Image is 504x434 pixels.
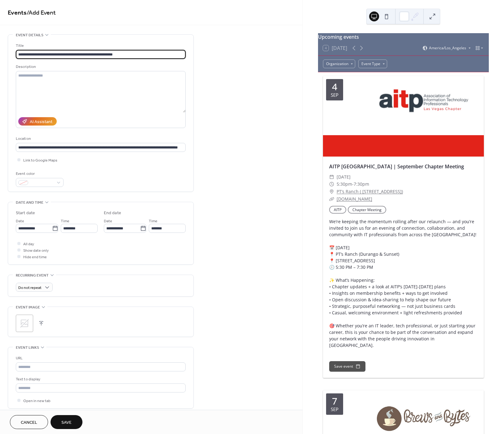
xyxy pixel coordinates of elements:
div: Sep [331,407,338,412]
div: 4 [332,82,337,91]
div: Location [16,135,184,142]
span: Time [61,218,69,224]
span: Recurring event [16,272,49,279]
div: Text to display [16,376,184,383]
span: / Add Event [27,7,56,19]
span: Link to Google Maps [23,157,57,164]
div: AI Assistant [30,119,52,125]
span: America/Los_Angeles [429,46,466,50]
span: Open in new tab [23,398,51,404]
div: ​ [329,188,334,195]
div: Sep [331,93,338,97]
div: URL [16,355,184,361]
button: Save event [329,361,365,372]
a: Events [8,7,27,19]
span: Save [61,419,72,426]
span: 7:30pm [354,180,369,188]
div: End date [104,210,121,216]
span: Date [16,218,24,224]
button: Cancel [10,415,48,429]
div: Event color [16,170,62,177]
div: Description [16,64,184,70]
span: Hide end time [23,254,47,260]
span: All day [23,241,34,247]
div: We’re keeping the momentum rolling after our relaunch — and you’re invited to join us for an even... [323,218,484,348]
span: Event image [16,304,40,311]
span: Event details [16,32,43,38]
a: [DOMAIN_NAME] [337,196,372,202]
div: ​ [329,195,334,203]
a: PT’s Ranch ( [STREET_ADDRESS]) [337,188,403,195]
button: Save [51,415,82,429]
button: AI Assistant [18,117,57,126]
div: Start date [16,210,35,216]
span: - [352,180,354,188]
span: Show date only [23,247,49,254]
div: ​ [329,173,334,181]
div: ​ [329,180,334,188]
span: Date and time [16,199,43,206]
div: Upcoming events [318,33,489,41]
span: 5:30pm [337,180,352,188]
a: AITP [GEOGRAPHIC_DATA] | September Chapter Meeting [329,163,464,170]
span: [DATE] [337,173,351,181]
span: Date [104,218,112,224]
div: Title [16,42,184,49]
div: ; [16,315,33,332]
div: 7 [332,396,337,406]
span: Event links [16,344,39,351]
span: Do not repeat [18,284,42,291]
span: Cancel [21,419,37,426]
span: Time [149,218,157,224]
